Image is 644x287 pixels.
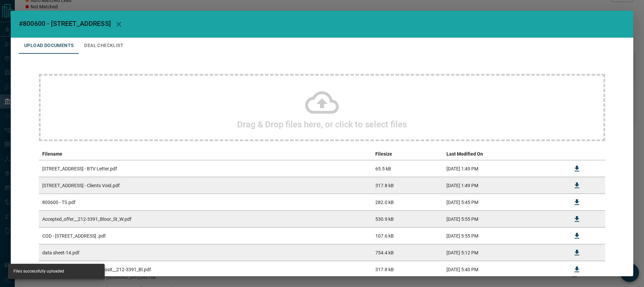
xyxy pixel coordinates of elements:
[39,160,372,177] td: [STREET_ADDRESS] - BTV Letter.pdf
[372,261,443,278] td: 317.8 kB
[569,245,585,261] button: Download
[569,194,585,210] button: Download
[443,244,566,261] td: [DATE] 5:12 PM
[569,228,585,244] button: Download
[566,148,588,160] th: download action column
[39,148,372,160] th: Filename
[372,244,443,261] td: 754.4 kB
[588,148,605,160] th: delete file action column
[79,38,129,54] button: Deal Checklist
[372,177,443,194] td: 317.8 kB
[39,74,605,141] div: Drag & Drop files here, or click to select files
[443,228,566,244] td: [DATE] 5:55 PM
[372,148,443,160] th: Filesize
[372,194,443,211] td: 282.0 kB
[372,228,443,244] td: 107.6 kB
[39,211,372,228] td: Accepted_offer__212-3391_Bloor_St_W.pdf
[443,177,566,194] td: [DATE] 1:49 PM
[443,160,566,177] td: [DATE] 1:49 PM
[39,194,372,211] td: 800600 - TS.pdf
[372,211,443,228] td: 530.9 kB
[39,228,372,244] td: COD - [STREET_ADDRESS] .pdf
[237,119,407,129] h2: Drag & Drop files here, or click to select files
[39,177,372,194] td: [STREET_ADDRESS] - Clients Void.pdf
[569,261,585,278] button: Download
[569,177,585,194] button: Download
[569,161,585,177] button: Download
[39,244,372,261] td: data sheet-14.pdf
[19,19,111,28] span: #800600 - [STREET_ADDRESS]
[443,211,566,228] td: [DATE] 5:55 PM
[13,266,64,277] div: Files successfully uploaded
[19,38,79,54] button: Upload Documents
[443,194,566,211] td: [DATE] 5:45 PM
[443,261,566,278] td: [DATE] 5:40 PM
[569,211,585,227] button: Download
[39,261,372,278] td: EFT_auth_for_balance_of_deposit__212-3391_Bl.pdf
[443,148,566,160] th: Last Modified On
[372,160,443,177] td: 65.5 kB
